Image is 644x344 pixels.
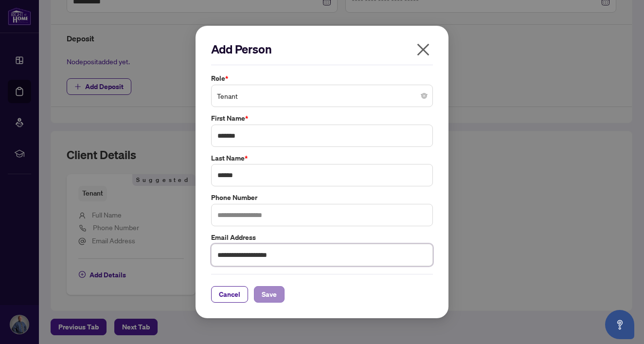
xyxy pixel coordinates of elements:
[211,113,433,124] label: First Name
[254,286,285,303] button: Save
[421,93,427,99] span: close-circle
[211,41,433,57] h2: Add Person
[211,286,248,303] button: Cancel
[262,287,277,302] span: Save
[217,87,427,105] span: Tenant
[605,310,634,339] button: Open asap
[211,192,433,203] label: Phone Number
[211,73,433,84] label: Role
[415,42,431,57] span: close
[211,232,433,243] label: Email Address
[211,153,433,163] label: Last Name
[219,287,240,302] span: Cancel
